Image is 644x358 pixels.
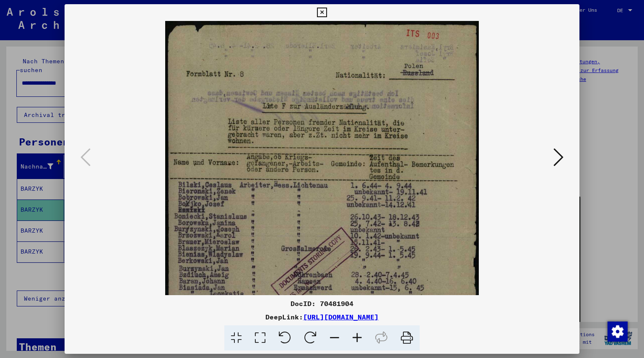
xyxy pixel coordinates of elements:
div: DocID: 70481904 [65,298,580,309]
div: Zustimmung ändern [607,321,627,341]
a: [URL][DOMAIN_NAME] [303,313,379,321]
div: DeepLink: [65,312,580,322]
img: Zustimmung ändern [608,322,628,342]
